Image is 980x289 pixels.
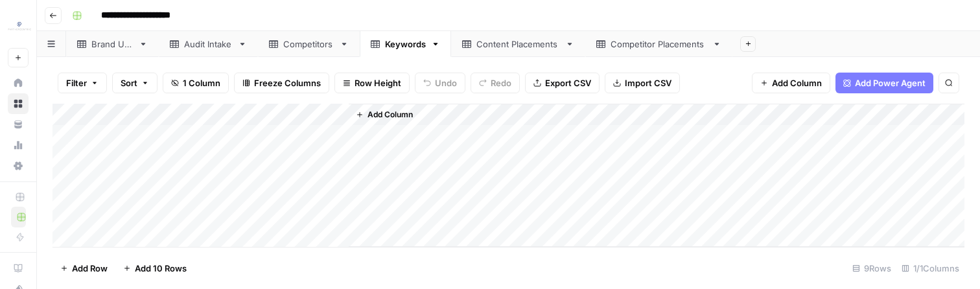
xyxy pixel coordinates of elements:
[121,76,137,89] span: Sort
[585,31,732,57] a: Competitor Placements
[435,76,457,89] span: Undo
[254,76,321,89] span: Freeze Columns
[476,38,560,51] div: Content Placements
[8,93,29,114] a: Browse
[283,38,334,51] div: Competitors
[159,31,258,57] a: Audit Intake
[66,76,87,89] span: Filter
[8,10,29,43] button: Workspace: PartnerCentric Sales Tools
[835,73,933,93] button: Add Power Agent
[525,73,600,93] button: Export CSV
[8,114,29,135] a: Your Data
[258,31,360,57] a: Competitors
[91,38,134,51] div: Brand URL
[8,258,29,279] a: AirOps Academy
[451,31,585,57] a: Content Placements
[115,258,194,279] button: Add 10 Rows
[112,73,157,93] button: Sort
[8,135,29,156] a: Usage
[545,76,591,89] span: Export CSV
[847,258,896,279] div: 9 Rows
[8,73,29,93] a: Home
[471,73,520,93] button: Redo
[772,76,822,89] span: Add Column
[351,106,418,123] button: Add Column
[163,73,229,93] button: 1 Column
[491,76,511,89] span: Redo
[8,15,31,38] img: PartnerCentric Sales Tools Logo
[66,31,159,57] a: Brand URL
[183,76,220,89] span: 1 Column
[72,262,108,275] span: Add Row
[752,73,830,93] button: Add Column
[360,31,451,57] a: Keywords
[855,76,926,89] span: Add Power Agent
[625,76,671,89] span: Import CSV
[355,76,401,89] span: Row Height
[184,38,233,51] div: Audit Intake
[334,73,410,93] button: Row Height
[605,73,680,93] button: Import CSV
[58,73,107,93] button: Filter
[385,38,426,51] div: Keywords
[896,258,964,279] div: 1/1 Columns
[8,156,29,176] a: Settings
[135,262,187,275] span: Add 10 Rows
[367,109,413,121] span: Add Column
[415,73,465,93] button: Undo
[234,73,329,93] button: Freeze Columns
[611,38,707,51] div: Competitor Placements
[52,258,115,279] button: Add Row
